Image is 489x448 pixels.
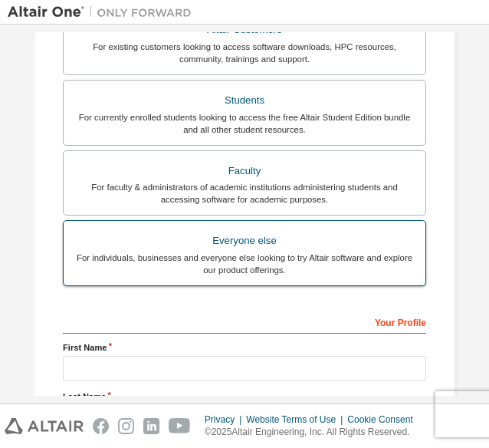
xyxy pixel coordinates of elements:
div: Faculty [73,160,416,182]
div: Website Terms of Use [246,413,347,426]
div: Students [73,90,416,111]
div: For currently enrolled students looking to access the free Altair Student Edition bundle and all ... [73,111,416,136]
p: © 2025 Altair Engineering, Inc. All Rights Reserved. [205,426,422,439]
img: altair_logo.svg [5,418,84,434]
div: Your Profile [63,309,426,334]
img: youtube.svg [169,418,191,434]
img: instagram.svg [118,418,134,434]
img: linkedin.svg [143,418,159,434]
div: For faculty & administrators of academic institutions administering students and accessing softwa... [73,181,416,206]
div: Privacy [205,413,246,426]
label: Last Name [63,390,426,403]
div: For existing customers looking to access software downloads, HPC resources, community, trainings ... [73,41,416,65]
div: For individuals, businesses and everyone else looking to try Altair software and explore our prod... [73,252,416,276]
img: Altair One [8,5,199,20]
div: Cookie Consent [347,413,422,426]
img: facebook.svg [93,418,109,434]
label: First Name [63,341,426,354]
div: Everyone else [73,230,416,252]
